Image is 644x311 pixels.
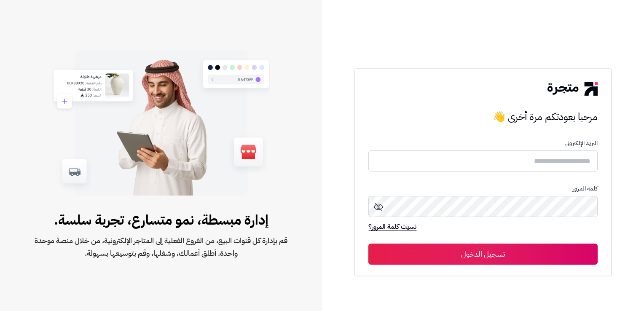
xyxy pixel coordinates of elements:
a: نسيت كلمة المرور؟ [368,222,416,233]
p: البريد الإلكترونى [368,140,597,147]
p: كلمة المرور [368,185,597,192]
span: قم بإدارة كل قنوات البيع، من الفروع الفعلية إلى المتاجر الإلكترونية، من خلال منصة موحدة واحدة. أط... [27,234,295,260]
span: إدارة مبسطة، نمو متسارع، تجربة سلسة. [27,210,295,230]
h3: مرحبا بعودتكم مرة أخرى 👋 [368,108,597,125]
img: logo-2.png [547,82,597,96]
button: تسجيل الدخول [368,244,597,265]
